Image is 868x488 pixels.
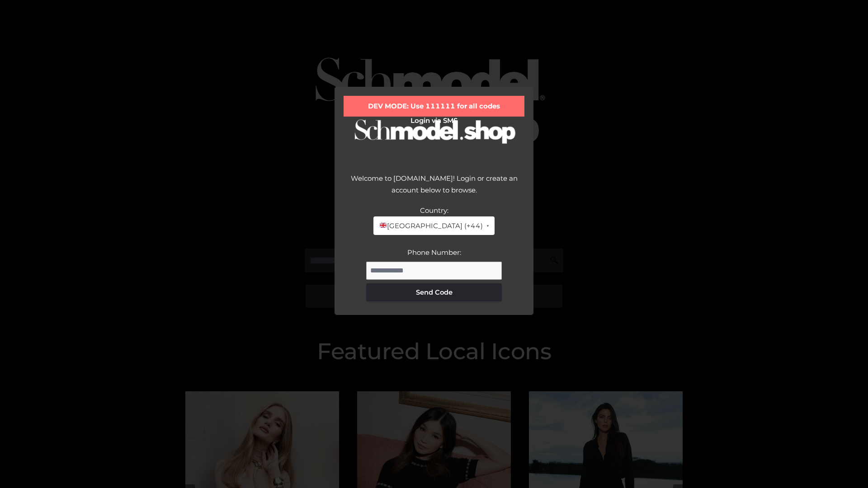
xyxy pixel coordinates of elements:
[380,222,387,229] img: 🇬🇧
[344,173,524,205] div: Welcome to [DOMAIN_NAME]! Login or create an account below to browse.
[420,206,448,215] label: Country:
[366,283,502,301] button: Send Code
[379,220,482,232] span: [GEOGRAPHIC_DATA] (+44)
[407,248,461,257] label: Phone Number:
[344,96,524,117] div: DEV MODE: Use 111111 for all codes
[344,117,524,125] h2: Login via SMS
